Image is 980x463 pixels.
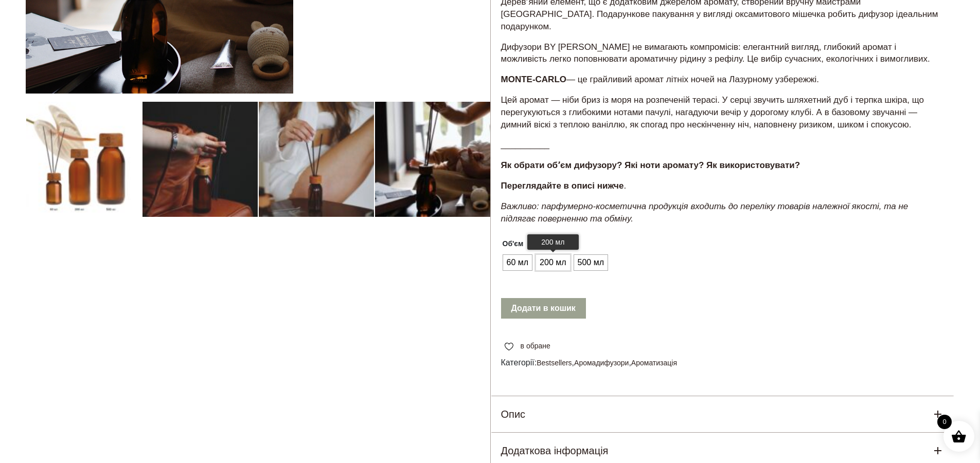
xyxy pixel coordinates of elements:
[501,73,945,86] p: — це грайливий аромат літніх ночей на Лазурному узбережжі.
[503,235,524,252] label: Об'єм
[501,181,624,191] strong: Переглядайте в описі нижче
[937,415,952,429] span: 0
[501,139,945,151] p: __________
[537,254,568,271] span: 200 мл
[501,201,908,224] em: Важливо: парфумерно-косметична продукція входить до переліку товарів належної якості, та не підля...
[574,255,608,270] li: 500 мл
[521,341,550,351] span: в обране
[505,343,513,351] img: unfavourite.svg
[501,160,800,170] strong: Як обрати обʼєм дифузору? Які ноти аромату? Як використовувати?
[574,359,629,367] a: Аромадифузори
[501,443,609,458] h5: Додаткова інформація
[501,180,945,192] p: .
[575,254,607,271] span: 500 мл
[501,406,526,422] h5: Опис
[501,94,945,131] p: Цей аромат — ніби бриз із моря на розпеченій терасі. У серці звучить шляхетний дуб і терпка шкіра...
[501,357,945,369] span: Категорії: , ,
[501,75,566,84] strong: MONTE-CARLO
[501,41,945,66] p: Дифузори BY [PERSON_NAME] не вимагають компромісів: елегантний вигляд, глибокий аромат і можливіс...
[631,359,677,367] a: Ароматизація
[501,341,554,351] a: в обране
[537,359,572,367] a: Bestsellers
[536,255,569,270] li: 200 мл
[503,255,532,270] li: 60 мл
[501,298,586,319] button: Додати в кошик
[501,253,608,272] ul: Об'єм
[504,254,531,271] span: 60 мл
